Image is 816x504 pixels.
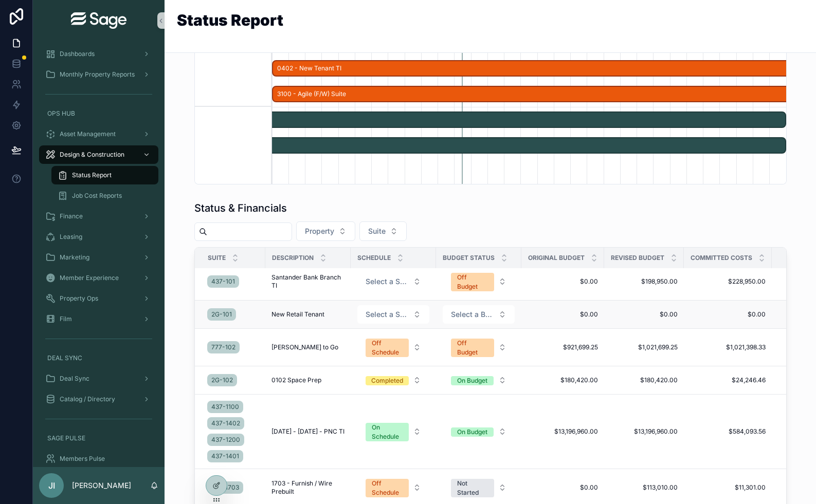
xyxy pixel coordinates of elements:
h1: Status Report [177,12,283,28]
span: Leasing [60,233,82,241]
img: App logo [71,12,126,29]
button: Select Button [443,422,515,441]
span: Committed Costs [691,254,752,262]
a: $0.00 [610,310,678,319]
a: [PERSON_NAME] to Go [271,343,344,351]
div: On Budget [457,376,487,385]
a: Select Button [357,370,430,390]
a: Santander Bank Branch TI [271,273,344,290]
a: $11,301.00 [690,483,766,492]
span: Original Budget [528,254,585,262]
span: Job Cost Reports [72,192,122,200]
span: Suite [368,226,386,236]
button: Select Button [443,371,515,389]
span: SAGE PULSE [47,434,85,442]
div: On Budget [457,427,487,437]
span: Marketing [60,253,89,262]
div: Off Schedule [372,479,403,497]
span: Deal Sync [60,375,89,383]
span: $13,196,960.00 [610,427,678,436]
a: Dashboards [39,45,158,63]
a: Select Button [442,305,515,324]
span: [PERSON_NAME] to Go [271,343,338,351]
a: 777-102 [207,341,240,353]
a: SAGE PULSE [39,429,158,447]
span: $1,021,398.33 [690,343,766,351]
a: 777-1703 [207,479,259,496]
span: Schedule [357,254,391,262]
span: Status Report [72,171,112,179]
a: $24,246.46 [690,376,766,384]
a: 2G-101 [207,306,259,323]
span: 2G-101 [211,310,232,319]
a: 777-102 [207,339,259,356]
span: Member Experience [60,274,119,282]
a: $0.00 [528,310,598,319]
span: 437-1200 [211,436,240,444]
a: $0.00 [528,483,598,492]
span: 2G-102 [211,376,233,384]
span: $180,420.00 [528,376,598,384]
a: Select Button [442,333,515,362]
h1: Status & Financials [194,201,287,215]
a: Leasing [39,228,158,246]
span: Property [305,226,334,236]
div: Off Schedule [372,339,403,357]
a: 437-1100437-1402437-1200437-1401 [207,399,259,464]
a: $113,010.00 [610,483,678,492]
a: $228,950.00 [690,277,766,286]
span: $13,196,960.00 [528,427,598,436]
a: Asset Management [39,125,158,143]
a: $180,420.00 [610,376,678,384]
div: Off Budget [457,273,488,291]
span: 437-1401 [211,452,239,460]
a: Select Button [357,473,430,502]
a: $198,950.00 [610,277,678,286]
a: 2G-101 [207,308,236,321]
span: Asset Management [60,130,116,138]
span: Select a Budget Status [451,309,494,320]
a: 437-1401 [207,450,243,462]
span: New Retail Tenant [271,310,324,319]
p: [PERSON_NAME] [72,480,131,491]
a: $1,021,699.25 [610,343,678,351]
div: scrollable content [33,41,165,467]
a: 437-1200 [207,434,244,446]
span: Select a Schedule [366,276,409,287]
span: $921,699.25 [528,343,598,351]
a: OPS HUB [39,104,158,123]
a: [DATE] - [DATE] - PNC TI [271,427,344,436]
a: Job Cost Reports [51,186,158,205]
a: Member Experience [39,269,158,287]
span: Revised Budget [611,254,664,262]
a: Select Button [357,272,430,291]
span: Design & Construction [60,151,124,159]
a: 437-1100 [207,401,243,413]
button: Select Button [357,333,429,361]
span: 437-1402 [211,419,240,427]
a: $0.00 [528,277,598,286]
a: 437-1402 [207,417,244,430]
span: Dashboards [60,50,95,58]
button: Select Button [357,474,429,501]
a: $584,093.56 [690,427,766,436]
button: Select Button [359,221,407,241]
span: Budget Status [443,254,495,262]
button: Select Button [443,474,515,501]
button: Select Button [357,418,429,445]
a: 1703 - Furnish / Wire Prebuilt [271,479,344,496]
a: $0.00 [690,310,766,319]
span: 437-101 [211,277,235,286]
